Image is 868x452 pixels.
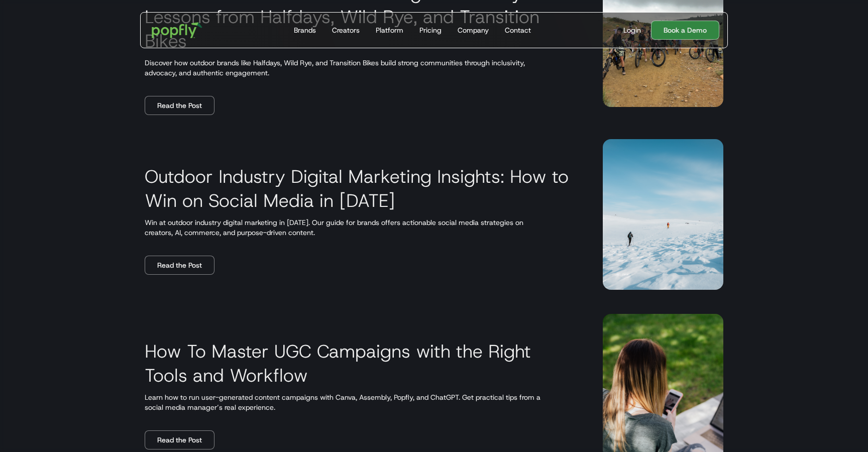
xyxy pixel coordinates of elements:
h3: How To Master UGC Campaigns with the Right Tools and Workflow [145,339,579,387]
div: Creators [332,25,360,35]
a: home [145,15,209,45]
a: Read the Post [145,96,214,115]
a: Login [619,25,645,35]
div: Company [458,25,489,35]
a: Company [454,13,493,48]
p: Learn how to run user-generated content campaigns with Canva, Assembly, Popfly, and ChatGPT. Get ... [145,392,579,412]
p: Discover how outdoor brands like Halfdays, Wild Rye, and Transition Bikes build strong communitie... [145,58,579,78]
a: Brands [290,13,320,48]
a: Pricing [415,13,446,48]
div: Pricing [419,25,442,35]
a: Book a Demo [651,21,719,40]
h3: Outdoor Industry Digital Marketing Insights: How to Win on Social Media in [DATE] [145,164,579,212]
a: Read the Post [145,256,214,275]
a: Read the Post [145,430,214,449]
a: Creators [328,13,364,48]
p: Win at outdoor industry digital marketing in [DATE]. Our guide for brands offers actionable socia... [145,217,579,238]
a: Platform [372,13,407,48]
div: Platform [376,25,403,35]
div: Login [623,25,641,35]
a: Contact [501,13,535,48]
div: Contact [505,25,531,35]
div: Brands [294,25,316,35]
